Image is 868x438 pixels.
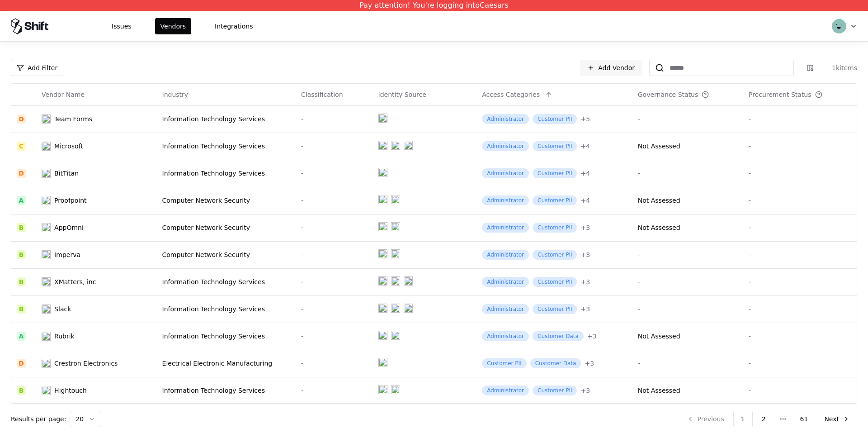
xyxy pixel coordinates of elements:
div: Customer PII [533,386,577,395]
div: - [301,223,368,232]
div: Information Technology Services [162,142,290,151]
img: okta.com [391,249,400,258]
div: Not Assessed [638,386,680,395]
div: Proofpoint [54,196,86,205]
div: - [301,114,368,124]
img: xMatters, inc [42,277,51,286]
button: Next [817,411,857,427]
div: - [301,250,368,259]
img: okta.com [391,222,400,231]
div: D [17,114,26,124]
div: Not Assessed [638,142,680,151]
img: entra.microsoft.com [378,141,387,150]
img: AppOmni [42,223,51,232]
button: Integrations [209,18,258,34]
div: Administrator [482,114,529,124]
div: + 3 [587,332,597,341]
img: Crestron Electronics [42,359,51,368]
div: Procurement Status [749,90,811,99]
div: Identity Source [378,90,426,99]
div: - [301,359,368,368]
img: entra.microsoft.com [378,304,387,313]
div: Access Categories [482,90,540,99]
button: +4 [580,169,590,178]
button: +5 [580,114,590,124]
div: - [749,277,851,286]
img: entra.microsoft.com [378,358,387,367]
div: - [301,142,368,151]
img: microsoft365.com [391,141,400,150]
img: Microsoft [42,142,51,151]
div: Customer PII [533,304,577,314]
div: Administrator [482,168,529,178]
div: A [17,332,26,341]
div: Administrator [482,386,529,395]
div: - [749,196,851,205]
div: B [17,386,26,395]
img: entra.microsoft.com [378,168,387,177]
div: - [749,359,851,368]
div: - [749,250,851,259]
div: - [749,332,851,341]
div: Customer PII [533,141,577,151]
div: Administrator [482,141,529,151]
div: + 3 [580,277,590,286]
img: Rubrik [42,332,51,341]
div: Administrator [482,223,529,233]
div: + 3 [585,359,594,368]
img: BitTitan [42,169,51,178]
div: Microsoft [54,142,83,151]
div: Customer PII [533,223,577,233]
button: +4 [580,142,590,151]
div: - [638,250,738,259]
div: Information Technology Services [162,332,290,341]
div: - [749,305,851,314]
button: +3 [580,386,590,395]
button: 1 [733,411,753,427]
div: Not Assessed [638,196,680,205]
button: 2 [755,411,773,427]
img: Proofpoint [42,196,51,205]
div: Administrator [482,250,529,260]
button: +3 [580,305,590,314]
div: Rubrik [54,332,75,341]
div: Administrator [482,304,529,314]
div: Imperva [54,250,80,259]
div: - [749,386,851,395]
div: - [638,359,738,368]
div: AppOmni [54,223,84,232]
a: Add Vendor [580,60,642,76]
img: entra.microsoft.com [378,331,387,340]
div: Electrical Electronic Manufacturing [162,359,290,368]
div: D [17,359,26,368]
div: Computer Network Security [162,196,290,205]
div: Customer PII [482,358,526,368]
div: - [749,169,851,178]
img: microsoft365.com [391,304,400,313]
div: Information Technology Services [162,305,290,314]
div: - [638,277,738,286]
div: XMatters, inc [54,277,96,286]
button: +3 [580,223,590,232]
div: Administrator [482,331,529,341]
div: BitTitan [54,169,79,178]
div: Information Technology Services [162,386,290,395]
div: B [17,250,26,259]
div: Not Assessed [638,223,680,232]
div: + 5 [580,114,590,124]
div: - [638,114,738,124]
div: Customer PII [533,168,577,178]
button: +3 [580,277,590,286]
div: - [638,169,738,178]
div: Customer PII [533,195,577,205]
img: entra.microsoft.com [378,195,387,204]
div: Customer Data [530,358,581,368]
div: - [301,305,368,314]
button: +3 [587,332,597,341]
div: - [749,223,851,232]
img: okta.com [391,195,400,204]
p: Results per page: [11,414,66,424]
div: B [17,277,26,286]
div: - [301,196,368,205]
img: entra.microsoft.com [378,249,387,258]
